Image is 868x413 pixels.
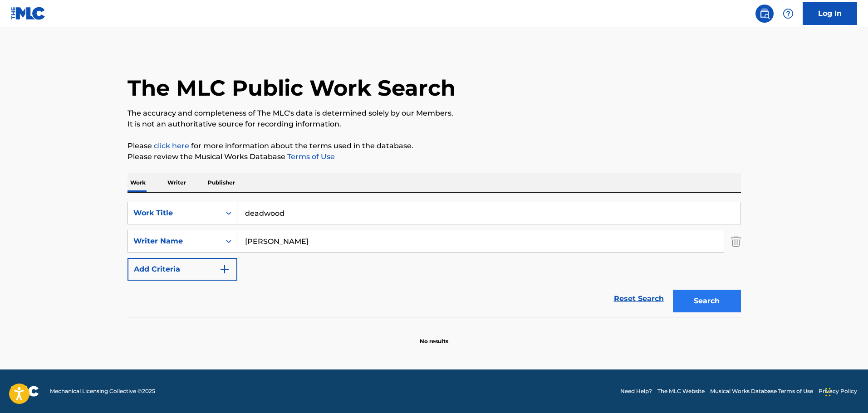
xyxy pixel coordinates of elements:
p: No results [420,326,448,345]
div: Work Title [133,208,215,219]
img: MLC Logo [11,7,46,20]
img: help [783,8,794,19]
a: Reset Search [609,289,668,309]
div: Drag [825,379,831,406]
button: Search [673,290,741,312]
div: Writer Name [133,236,215,247]
p: Please for more information about the terms used in the database. [128,141,741,151]
h1: The MLC Public Work Search [128,74,456,102]
p: Writer [165,173,189,192]
img: search [759,8,770,19]
p: It is not an authoritative source for recording information. [128,119,741,130]
a: Terms of Use [285,152,335,161]
p: The accuracy and completeness of The MLC's data is determined solely by our Members. [128,108,741,119]
a: click here [154,141,189,150]
iframe: Chat Widget [823,369,868,413]
img: logo [11,386,39,397]
span: Mechanical Licensing Collective © 2025 [50,387,155,395]
p: Please review the Musical Works Database [128,151,741,162]
div: Help [779,5,797,23]
img: 9d2ae6d4665cec9f34b9.svg [219,264,230,275]
button: Add Criteria [128,258,237,281]
a: Musical Works Database Terms of Use [710,387,813,395]
form: Search Form [128,202,741,317]
a: Log In [803,2,857,25]
a: Privacy Policy [819,387,857,395]
a: Need Help? [620,387,652,395]
img: Delete Criterion [731,230,741,253]
p: Publisher [205,173,238,192]
a: Public Search [755,5,774,23]
p: Work [128,173,148,192]
a: The MLC Website [657,387,705,395]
